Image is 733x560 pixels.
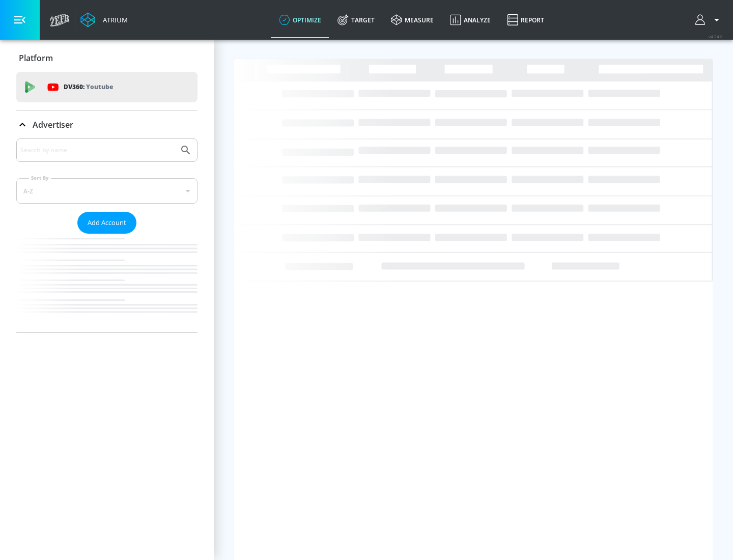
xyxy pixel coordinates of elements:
[383,2,442,38] a: measure
[77,212,136,234] button: Add Account
[16,72,198,102] div: DV360: Youtube
[80,12,128,27] a: Atrium
[64,81,113,93] p: DV360:
[33,119,73,130] p: Advertiser
[99,15,128,24] div: Atrium
[499,2,552,38] a: Report
[16,178,198,204] div: A-Z
[442,2,499,38] a: Analyze
[16,110,198,139] div: Advertiser
[19,52,53,64] p: Platform
[16,44,198,72] div: Platform
[16,138,198,332] div: Advertiser
[86,81,113,92] p: Youtube
[20,144,175,157] input: Search by name
[16,234,198,332] nav: list of Advertiser
[709,34,723,39] span: v 4.24.0
[329,2,383,38] a: Target
[88,217,126,229] span: Add Account
[271,2,329,38] a: optimize
[29,175,51,181] label: Sort By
